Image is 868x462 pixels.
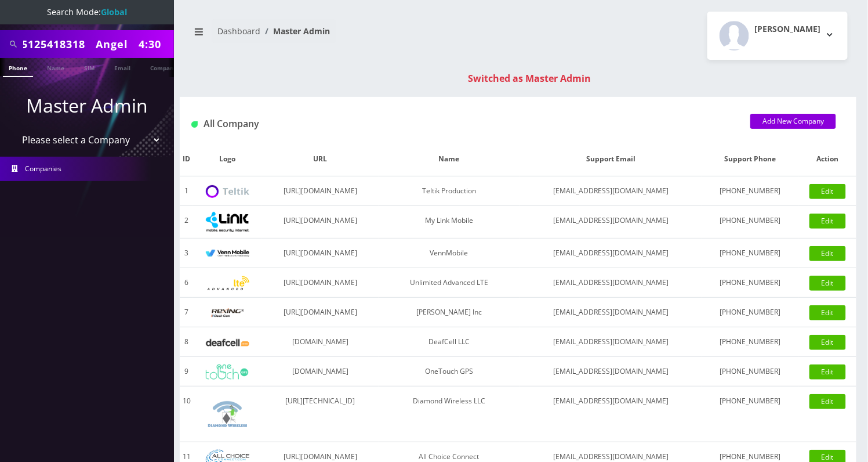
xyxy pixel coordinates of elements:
[262,206,379,239] td: [URL][DOMAIN_NAME]
[206,308,249,319] img: Rexing Inc
[520,327,702,357] td: [EMAIL_ADDRESS][DOMAIN_NAME]
[180,176,193,206] td: 1
[809,335,846,350] a: Edit
[180,327,193,357] td: 8
[78,58,100,76] a: SIM
[520,176,702,206] td: [EMAIL_ADDRESS][DOMAIN_NAME]
[520,142,702,176] th: Support Email
[206,276,249,291] img: Unlimited Advanced LTE
[809,214,846,229] a: Edit
[809,364,846,380] a: Edit
[379,327,520,357] td: DeafCell LLC
[206,364,249,380] img: OneTouch GPS
[217,26,260,37] a: Dashboard
[702,142,798,176] th: Support Phone
[702,206,798,239] td: [PHONE_NUMBER]
[206,250,249,258] img: VennMobile
[206,185,249,198] img: Teltik Production
[379,176,520,206] td: Teltik Production
[520,206,702,239] td: [EMAIL_ADDRESS][DOMAIN_NAME]
[379,268,520,298] td: Unlimited Advanced LTE
[108,58,136,76] a: Email
[180,206,193,239] td: 2
[379,387,520,442] td: Diamond Wireless LLC
[379,206,520,239] td: My Link Mobile
[520,239,702,268] td: [EMAIL_ADDRESS][DOMAIN_NAME]
[23,33,171,55] input: Search All Companies
[47,6,127,17] span: Search Mode:
[262,298,379,327] td: [URL][DOMAIN_NAME]
[520,387,702,442] td: [EMAIL_ADDRESS][DOMAIN_NAME]
[188,19,510,52] nav: breadcrumb
[809,394,846,409] a: Edit
[191,121,198,128] img: All Company
[809,305,846,320] a: Edit
[379,298,520,327] td: [PERSON_NAME] Inc
[26,164,62,174] span: Companies
[180,268,193,298] td: 6
[379,357,520,387] td: OneTouch GPS
[180,357,193,387] td: 9
[702,387,798,442] td: [PHONE_NUMBER]
[180,239,193,268] td: 3
[379,239,520,268] td: VennMobile
[702,176,798,206] td: [PHONE_NUMBER]
[798,142,856,176] th: Action
[180,387,193,442] td: 10
[262,176,379,206] td: [URL][DOMAIN_NAME]
[3,58,33,77] a: Phone
[809,276,846,291] a: Edit
[379,142,520,176] th: Name
[206,392,249,436] img: Diamond Wireless LLC
[193,142,262,176] th: Logo
[262,239,379,268] td: [URL][DOMAIN_NAME]
[809,184,846,199] a: Edit
[206,212,249,232] img: My Link Mobile
[180,298,193,327] td: 7
[702,239,798,268] td: [PHONE_NUMBER]
[520,357,702,387] td: [EMAIL_ADDRESS][DOMAIN_NAME]
[144,58,183,76] a: Company
[262,387,379,442] td: [URL][TECHNICAL_ID]
[262,357,379,387] td: [DOMAIN_NAME]
[702,357,798,387] td: [PHONE_NUMBER]
[262,327,379,357] td: [DOMAIN_NAME]
[750,114,836,129] a: Add New Company
[809,246,846,261] a: Edit
[191,118,733,129] h1: All Company
[702,268,798,298] td: [PHONE_NUMBER]
[262,268,379,298] td: [URL][DOMAIN_NAME]
[101,6,127,17] strong: Global
[702,298,798,327] td: [PHONE_NUMBER]
[520,268,702,298] td: [EMAIL_ADDRESS][DOMAIN_NAME]
[520,298,702,327] td: [EMAIL_ADDRESS][DOMAIN_NAME]
[41,58,70,76] a: Name
[180,142,193,176] th: ID
[191,71,868,85] div: Switched as Master Admin
[707,12,848,60] button: [PERSON_NAME]
[755,24,821,34] h2: [PERSON_NAME]
[702,327,798,357] td: [PHONE_NUMBER]
[260,25,330,37] li: Master Admin
[206,339,249,346] img: DeafCell LLC
[262,142,379,176] th: URL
